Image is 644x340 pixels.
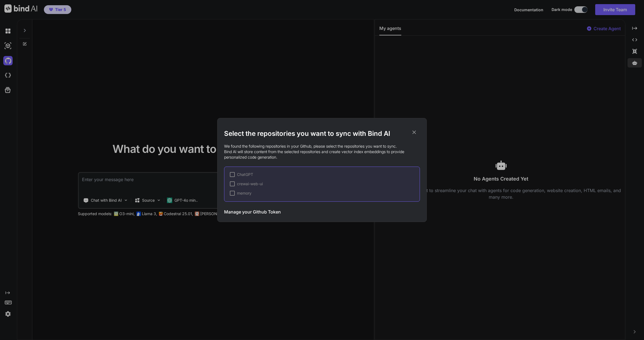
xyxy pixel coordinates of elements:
span: crewai-web-ui [237,181,263,187]
span: ChatGPT [237,172,253,177]
p: We found the following repositories in your Github, please select the repositories you want to sy... [224,144,420,160]
span: memory [237,190,252,196]
h2: Select the repositories you want to sync with Bind AI [224,129,420,138]
h3: Manage your Github Token [224,209,281,215]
